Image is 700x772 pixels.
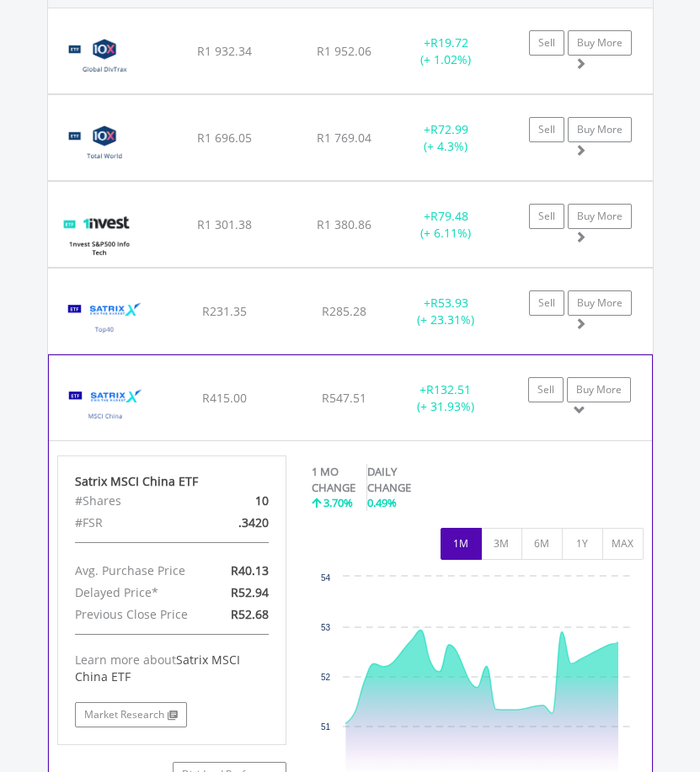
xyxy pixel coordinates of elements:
a: Buy More [568,290,632,316]
a: Sell [528,377,564,402]
a: Sell [529,30,564,56]
span: R285.28 [322,303,366,319]
div: Learn more about [75,652,270,685]
span: R231.35 [202,303,247,319]
img: TFSA.GLODIV.png [56,29,153,89]
img: TFSA.STX40.png [56,290,153,349]
span: R132.51 [426,381,471,397]
div: Avg. Purchase Price [62,560,209,582]
div: Delayed Price* [62,582,209,604]
text: 52 [321,673,331,682]
a: Sell [529,204,564,229]
span: Satrix MSCI China ETF [75,652,240,684]
div: 1 MO CHANGE [312,464,358,495]
a: Buy More [567,377,631,402]
text: 53 [321,623,331,632]
span: R72.99 [430,121,468,137]
button: 6M [521,528,563,560]
a: Sell [529,290,564,316]
span: 3.70% [323,495,353,510]
div: + (+ 1.02%) [393,35,499,68]
div: DAILY CHANGE [367,464,436,495]
a: Market Research [75,702,187,727]
text: 51 [321,722,331,732]
span: R19.72 [430,35,468,51]
span: R1 932.34 [197,43,252,59]
div: #FSR [62,512,209,534]
a: Buy More [568,204,632,229]
span: R79.48 [430,208,468,224]
span: R1 380.86 [317,216,371,232]
span: R52.68 [231,606,269,622]
span: R547.51 [322,390,366,406]
span: R1 769.04 [317,130,371,146]
span: R52.94 [231,584,269,600]
img: TFSA.ETF5IT.png [56,203,142,263]
span: R415.00 [202,390,247,406]
div: + (+ 6.11%) [393,208,499,242]
div: 10 [208,490,281,512]
span: R53.93 [430,295,468,311]
a: Buy More [568,117,632,142]
span: R40.13 [231,562,269,578]
a: Sell [529,117,564,142]
div: Previous Close Price [62,604,209,626]
span: R1 301.38 [197,216,252,232]
a: Buy More [568,30,632,56]
text: 54 [321,573,331,583]
button: 3M [481,528,522,560]
div: #Shares [62,490,209,512]
div: + (+ 23.31%) [393,295,499,328]
img: TFSA.GLOBAL.png [56,116,153,176]
button: 1M [441,528,482,560]
span: R1 696.05 [197,130,252,146]
img: TFSA.STXCHN.png [57,376,154,436]
button: MAX [602,528,644,560]
div: + (+ 4.3%) [393,121,499,155]
span: 0.49% [367,495,397,510]
button: 1Y [562,528,603,560]
div: .3420 [208,512,281,534]
span: R1 952.06 [317,43,371,59]
div: + (+ 31.93%) [393,381,499,415]
div: Satrix MSCI China ETF [75,473,270,490]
